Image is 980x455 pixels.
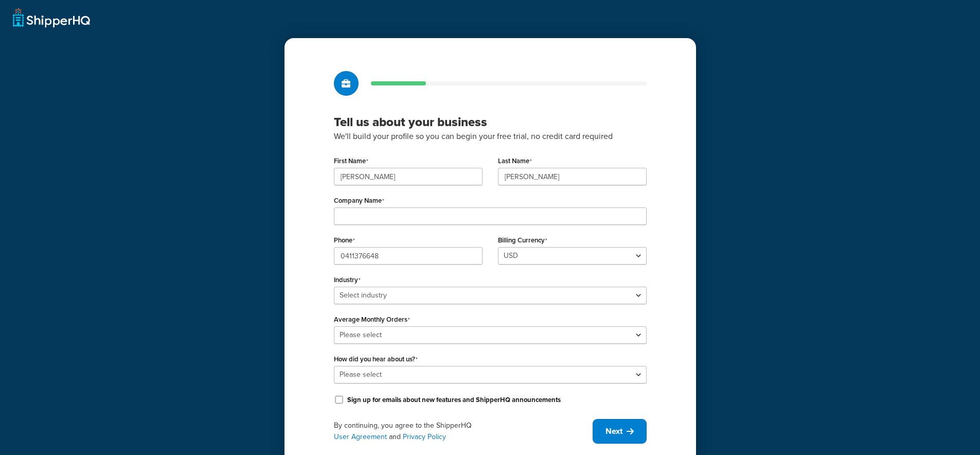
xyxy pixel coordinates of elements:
[334,355,418,363] label: How did you hear about us?
[334,157,368,165] label: First Name
[605,426,622,437] span: Next
[334,197,384,205] label: Company Name
[498,236,547,244] label: Billing Currency
[347,395,561,405] label: Sign up for emails about new features and ShipperHQ announcements
[334,236,355,244] label: Phone
[334,316,410,324] label: Average Monthly Orders
[334,130,647,143] p: We'll build your profile so you can begin your free trial, no credit card required
[334,420,593,443] div: By continuing, you agree to the ShipperHQ and
[334,114,647,130] h3: Tell us about your business
[334,431,387,442] a: User Agreement
[334,276,361,284] label: Industry
[403,431,446,442] a: Privacy Policy
[498,157,532,165] label: Last Name
[593,419,647,444] button: Next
